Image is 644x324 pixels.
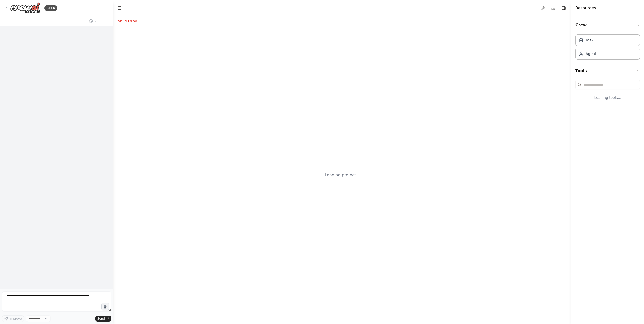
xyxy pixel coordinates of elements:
[131,6,135,11] nav: breadcrumb
[115,18,140,24] button: Visual Editor
[87,18,99,24] button: Switch to previous chat
[97,317,105,321] span: Send
[575,78,640,108] div: Tools
[560,5,567,12] button: Hide right sidebar
[575,18,640,32] button: Crew
[10,2,40,14] img: Logo
[9,317,22,321] span: Improve
[44,5,57,11] div: BETA
[325,172,360,178] div: Loading project...
[575,32,640,64] div: Crew
[575,5,596,11] h4: Resources
[586,38,593,43] div: Task
[2,315,24,322] button: Improve
[586,51,596,56] div: Agent
[116,5,123,12] button: Hide left sidebar
[95,316,111,322] button: Send
[131,6,135,11] span: ...
[575,91,640,104] div: Loading tools...
[101,18,109,24] button: Start a new chat
[575,64,640,78] button: Tools
[101,303,109,310] button: Click to speak your automation idea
